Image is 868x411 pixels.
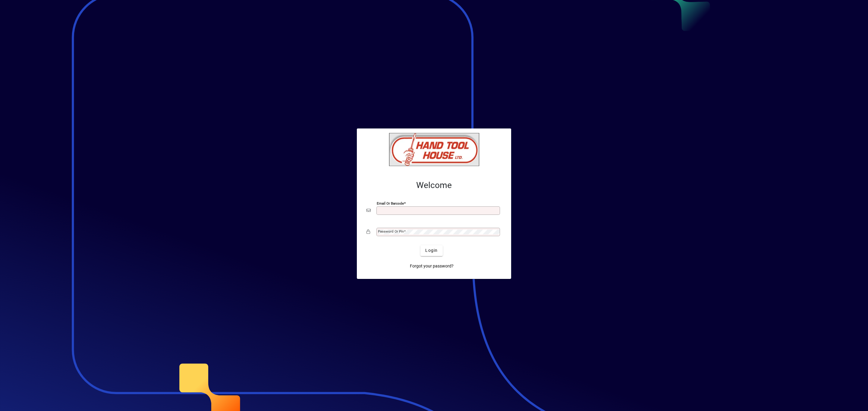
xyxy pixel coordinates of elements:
button: Login [420,245,442,256]
span: Login [425,247,438,254]
span: Forgot your password? [410,263,454,269]
mat-label: Email or Barcode [377,201,404,205]
mat-label: Password or Pin [378,229,404,233]
a: Forgot your password? [407,261,456,272]
h2: Welcome [366,180,502,190]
